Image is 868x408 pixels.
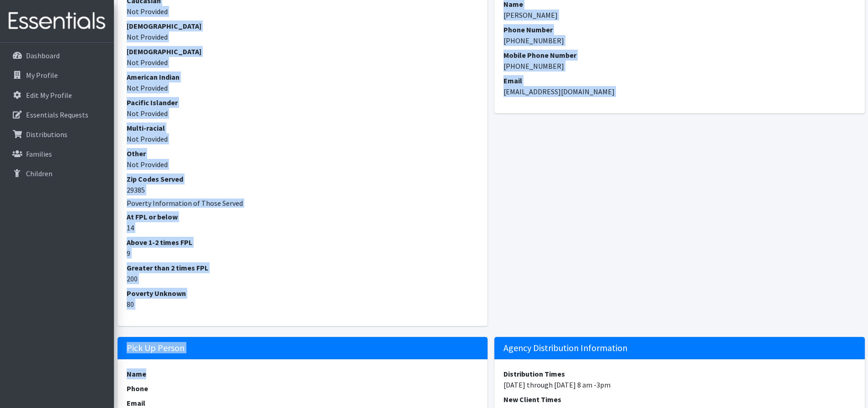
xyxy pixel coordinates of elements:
dt: Greater than 2 times FPL [127,262,479,273]
a: Distributions [4,125,110,143]
dt: Pacific Islander [127,97,479,108]
dd: 14 [127,222,479,233]
dd: [PHONE_NUMBER] [503,61,856,71]
span: translation missing: en.not_provided [127,32,168,41]
span: translation missing: en.not_provided [127,7,168,16]
p: My Profile [26,71,58,80]
dt: Phone [127,383,479,394]
a: Dashboard [4,46,110,65]
span: translation missing: en.not_provided [127,160,168,169]
dd: 29385 [127,184,479,195]
dt: Multi-racial [127,122,479,133]
dd: [PHONE_NUMBER] [503,35,856,46]
a: Families [4,145,110,163]
h6: Poverty Information of Those Served [127,199,479,208]
p: Children [26,169,52,178]
h5: Pick Up Person [118,337,488,359]
dt: Mobile Phone Number [503,50,856,61]
dt: Phone Number [503,24,856,35]
dt: Other [127,148,479,159]
dd: [EMAIL_ADDRESS][DOMAIN_NAME] [503,86,856,97]
p: Distributions [26,130,67,139]
dt: Above 1-2 times FPL [127,237,479,248]
dt: [DEMOGRAPHIC_DATA] [127,20,479,31]
span: translation missing: en.not_provided [127,109,168,118]
a: Children [4,164,110,183]
span: translation missing: en.not_provided [127,58,168,67]
span: translation missing: en.not_provided [127,134,168,143]
dt: New Client Times [503,394,856,405]
dt: At FPL or below [127,211,479,222]
dd: [PERSON_NAME] [503,10,856,20]
dd: 80 [127,299,479,310]
a: My Profile [4,66,110,84]
p: Edit My Profile [26,91,72,100]
dt: Distribution Times [503,368,856,379]
dt: Zip Codes Served [127,173,479,184]
p: Dashboard [26,51,60,60]
h5: Agency Distribution Information [494,337,865,359]
dd: [DATE] through [DATE] 8 am -3pm [503,379,856,390]
dd: 9 [127,248,479,259]
p: Essentials Requests [26,110,88,119]
dt: Email [503,75,856,86]
p: Families [26,149,52,158]
span: translation missing: en.not_provided [127,83,168,92]
dd: 200 [127,273,479,284]
img: HumanEssentials [4,6,110,36]
dt: Poverty Unknown [127,288,479,299]
dt: American Indian [127,71,479,82]
dt: Name [127,368,479,379]
a: Edit My Profile [4,86,110,104]
a: Essentials Requests [4,106,110,124]
dt: [DEMOGRAPHIC_DATA] [127,46,479,57]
